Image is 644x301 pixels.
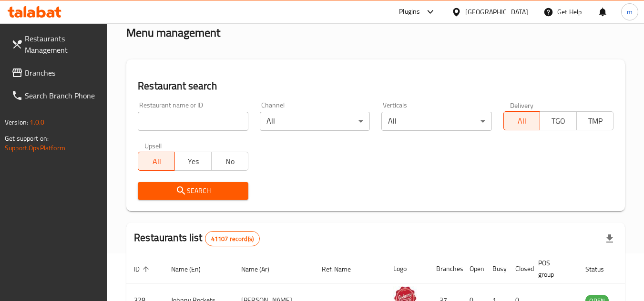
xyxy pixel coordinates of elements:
[211,152,248,171] button: No
[598,227,621,250] div: Export file
[138,182,248,200] button: Search
[134,263,152,275] span: ID
[174,152,212,171] button: Yes
[138,152,175,171] button: All
[465,7,528,17] div: [GEOGRAPHIC_DATA]
[485,254,508,283] th: Busy
[138,112,248,131] input: Search for restaurant name or ID..
[144,142,162,149] label: Upsell
[585,263,616,275] span: Status
[538,257,566,280] span: POS group
[544,114,573,128] span: TGO
[205,231,260,246] div: Total records count
[581,114,610,128] span: TMP
[508,114,537,128] span: All
[138,79,613,93] h2: Restaurant search
[510,102,534,108] label: Delivery
[126,25,220,40] h2: Menu management
[386,254,429,283] th: Logo
[462,254,485,283] th: Open
[205,234,259,243] span: 41107 record(s)
[5,142,65,154] a: Support.OpsPlatform
[322,263,363,275] span: Ref. Name
[503,111,541,130] button: All
[142,155,171,168] span: All
[25,67,100,78] span: Branches
[25,33,100,56] span: Restaurants Management
[4,27,108,61] a: Restaurants Management
[171,263,213,275] span: Name (En)
[241,263,282,275] span: Name (Ar)
[179,155,208,168] span: Yes
[215,155,245,168] span: No
[508,254,531,283] th: Closed
[399,6,420,18] div: Plugins
[145,185,240,197] span: Search
[4,61,108,84] a: Branches
[381,112,491,131] div: All
[5,132,49,145] span: Get support on:
[25,90,100,101] span: Search Branch Phone
[4,84,108,107] a: Search Branch Phone
[627,7,633,17] span: m
[540,111,577,130] button: TGO
[429,254,462,283] th: Branches
[576,111,613,130] button: TMP
[134,231,260,246] h2: Restaurants list
[30,116,44,128] span: 1.0.0
[260,112,370,131] div: All
[5,116,28,128] span: Version:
